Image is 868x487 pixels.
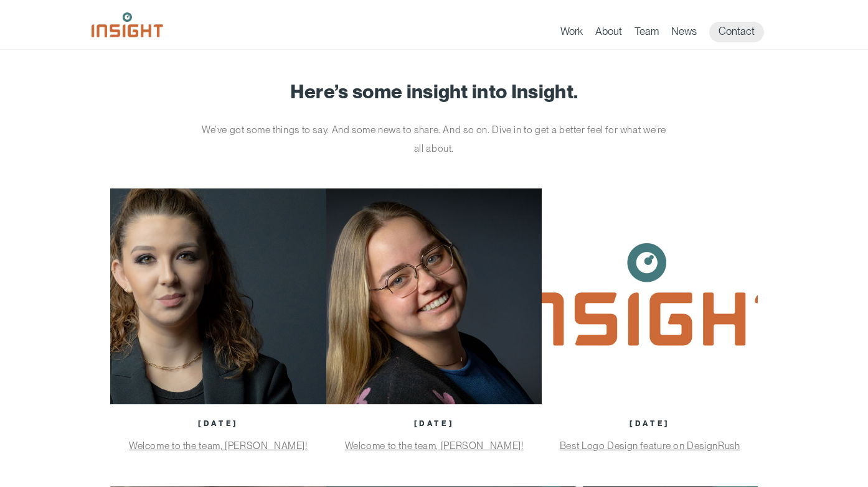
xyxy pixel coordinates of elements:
h1: Here’s some insight into Insight. [110,81,758,102]
p: [DATE] [557,417,742,430]
nav: primary navigation menu [560,22,776,42]
a: Welcome to the team, [PERSON_NAME]! [129,440,308,452]
p: [DATE] [342,417,527,430]
a: Best Logo Design feature on DesignRush [560,440,740,452]
a: About [595,25,622,42]
p: [DATE] [126,417,311,430]
a: Work [560,25,583,42]
a: Welcome to the team, [PERSON_NAME]! [345,440,524,452]
p: We’ve got some things to say. And some news to share. And so on. Dive in to get a better feel for... [200,121,668,157]
a: Contact [709,22,764,42]
img: Insight Marketing Design [92,12,163,37]
a: Team [634,25,659,42]
a: News [671,25,697,42]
